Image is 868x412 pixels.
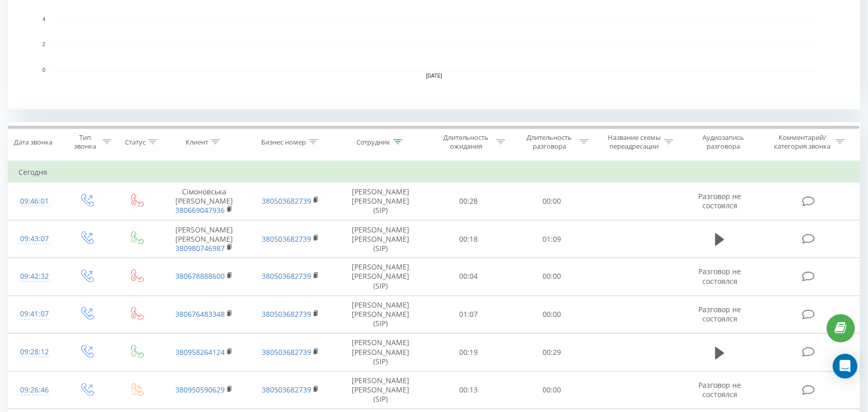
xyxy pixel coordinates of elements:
[439,133,494,151] div: Длительность ожидания
[161,220,247,258] td: [PERSON_NAME] [PERSON_NAME]
[511,296,594,334] td: 00:00
[511,371,594,409] td: 00:00
[511,220,594,258] td: 01:09
[70,133,100,151] div: Тип звонка
[125,138,146,147] div: Статус
[690,133,757,151] div: Аудиозапись разговора
[175,385,225,395] a: 380950590629
[427,371,511,409] td: 00:13
[19,229,51,249] div: 09:43:07
[262,196,311,206] a: 380503682739
[186,138,208,147] div: Клиент
[19,381,51,401] div: 09:26:46
[19,304,51,325] div: 09:41:07
[19,267,51,287] div: 09:42:32
[261,138,306,147] div: Бизнес номер
[42,67,45,73] text: 0
[334,371,427,409] td: [PERSON_NAME] [PERSON_NAME] (SIP)
[607,133,662,151] div: Название схемы переадресации
[833,354,858,379] div: Open Intercom Messenger
[334,183,427,221] td: [PERSON_NAME] [PERSON_NAME] (SIP)
[42,17,45,23] text: 4
[19,191,51,211] div: 09:46:01
[262,310,311,319] a: 380503682739
[699,191,742,210] span: Разговор не состоялся
[334,296,427,334] td: [PERSON_NAME] [PERSON_NAME] (SIP)
[511,334,594,372] td: 00:29
[14,138,52,147] div: Дата звонка
[334,258,427,296] td: [PERSON_NAME] [PERSON_NAME] (SIP)
[262,385,311,395] a: 380503682739
[511,183,594,221] td: 00:00
[262,234,311,244] a: 380503682739
[175,243,225,253] a: 380980746987
[426,74,443,79] text: [DATE]
[175,310,225,319] a: 380676483348
[427,334,511,372] td: 00:19
[42,42,45,48] text: 2
[522,133,577,151] div: Длительность разговора
[427,183,511,221] td: 00:28
[356,138,391,147] div: Сотрудник
[262,348,311,357] a: 380503682739
[427,258,511,296] td: 00:04
[773,133,833,151] div: Комментарий/категория звонка
[334,334,427,372] td: [PERSON_NAME] [PERSON_NAME] (SIP)
[699,305,742,324] span: Разговор не состоялся
[427,296,511,334] td: 01:07
[699,381,742,400] span: Разговор не состоялся
[175,205,225,215] a: 380669047936
[511,258,594,296] td: 00:00
[699,267,742,286] span: Разговор не состоялся
[262,272,311,281] a: 380503682739
[19,343,51,363] div: 09:28:12
[427,220,511,258] td: 00:18
[334,220,427,258] td: [PERSON_NAME] [PERSON_NAME] (SIP)
[161,183,247,221] td: Сімоновська [PERSON_NAME]
[8,162,860,183] td: Сегодня
[175,272,225,281] a: 380678888600
[175,348,225,357] a: 380958264124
